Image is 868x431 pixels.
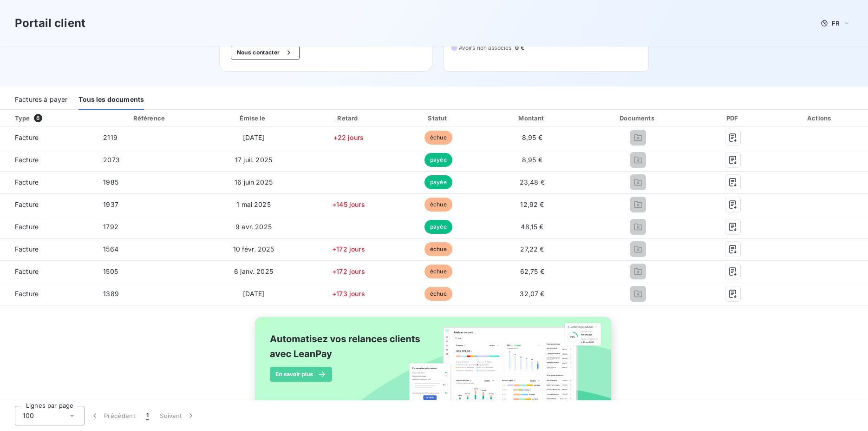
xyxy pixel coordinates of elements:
[243,133,265,141] span: [DATE]
[243,290,265,298] span: [DATE]
[247,311,622,425] img: banner
[7,289,88,298] span: Facture
[520,267,544,275] span: 62,75 €
[103,223,118,231] span: 1792
[774,113,866,123] div: Actions
[583,113,692,123] div: Documents
[154,406,201,425] button: Suivant
[522,133,542,141] span: 8,95 €
[34,114,42,122] span: 8
[424,242,452,256] span: échue
[103,267,118,275] span: 1505
[520,200,544,208] span: 12,92 €
[333,133,364,141] span: +22 jours
[85,406,141,425] button: Précédent
[520,245,544,253] span: 27,22 €
[424,198,452,212] span: échue
[484,113,580,123] div: Montant
[520,178,545,186] span: 23,48 €
[9,113,94,123] div: Type
[234,267,273,275] span: 6 janv. 2025
[235,223,272,231] span: 9 avr. 2025
[15,15,85,32] h3: Portail client
[141,406,154,425] button: 1
[23,411,34,420] span: 100
[231,45,300,60] button: Nous contacter
[7,245,88,254] span: Facture
[424,131,452,145] span: échue
[424,287,452,301] span: échue
[832,20,839,27] span: FR
[103,200,118,208] span: 1937
[236,200,271,208] span: 1 mai 2025
[424,153,452,167] span: payée
[235,156,272,164] span: 17 juil. 2025
[146,411,149,420] span: 1
[520,290,544,298] span: 32,07 €
[7,133,88,142] span: Facture
[459,44,512,52] span: Avoirs non associés
[305,113,392,123] div: Retard
[332,290,365,298] span: +173 jours
[515,44,524,52] span: 0 €
[103,156,120,164] span: 2073
[103,245,118,253] span: 1564
[332,245,365,253] span: +172 jours
[7,222,88,232] span: Facture
[103,133,117,141] span: 2119
[103,178,118,186] span: 1985
[7,155,88,165] span: Facture
[235,178,273,186] span: 16 juin 2025
[522,156,542,164] span: 8,95 €
[15,90,67,110] div: Factures à payer
[424,220,452,234] span: payée
[521,223,543,231] span: 48,15 €
[424,265,452,278] span: échue
[206,113,301,123] div: Émise le
[7,200,88,209] span: Facture
[78,90,144,110] div: Tous les documents
[332,267,365,275] span: +172 jours
[233,245,274,253] span: 10 févr. 2025
[7,178,88,187] span: Facture
[396,113,481,123] div: Statut
[696,113,770,123] div: PDF
[424,175,452,189] span: payée
[7,267,88,276] span: Facture
[133,114,165,122] div: Référence
[103,290,119,298] span: 1389
[332,200,365,208] span: +145 jours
